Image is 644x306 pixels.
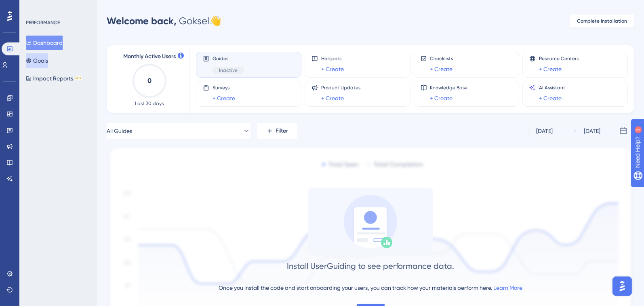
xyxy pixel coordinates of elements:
[56,4,59,11] div: 3
[321,64,344,74] a: + Create
[430,55,453,62] span: Checklists
[26,53,48,68] button: Goals
[539,93,562,103] a: + Create
[147,77,152,84] text: 0
[276,126,288,136] span: Filter
[493,285,522,291] a: Learn More
[430,84,468,91] span: Knowledge Base
[584,126,600,136] div: [DATE]
[107,126,132,136] span: All Guides
[610,274,634,298] iframe: UserGuiding AI Assistant Launcher
[539,84,565,91] span: AI Assistant
[135,100,164,107] span: Last 30 days
[257,123,297,139] button: Filter
[321,93,344,103] a: + Create
[19,2,51,12] span: Need Help?
[536,126,553,136] div: [DATE]
[539,55,579,62] span: Resource Centers
[107,123,250,139] button: All Guides
[321,84,360,91] span: Product Updates
[287,260,454,272] div: Install UserGuiding to see performance data.
[75,76,82,80] div: BETA
[430,64,453,74] a: + Create
[123,52,176,61] span: Monthly Active Users
[26,71,82,86] button: Impact ReportsBETA
[539,64,562,74] a: + Create
[321,55,344,62] span: Hotspots
[219,67,238,74] span: Inactive
[570,15,634,27] button: Complete Installation
[577,18,627,24] span: Complete Installation
[107,15,221,27] div: Goksel 👋
[430,93,453,103] a: + Create
[213,55,244,62] span: Guides
[107,15,177,27] span: Welcome back,
[26,36,63,50] button: Dashboard
[213,93,235,103] a: + Create
[219,283,522,293] div: Once you install the code and start onboarding your users, you can track how your materials perfo...
[213,84,235,91] span: Surveys
[26,19,60,26] div: PERFORMANCE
